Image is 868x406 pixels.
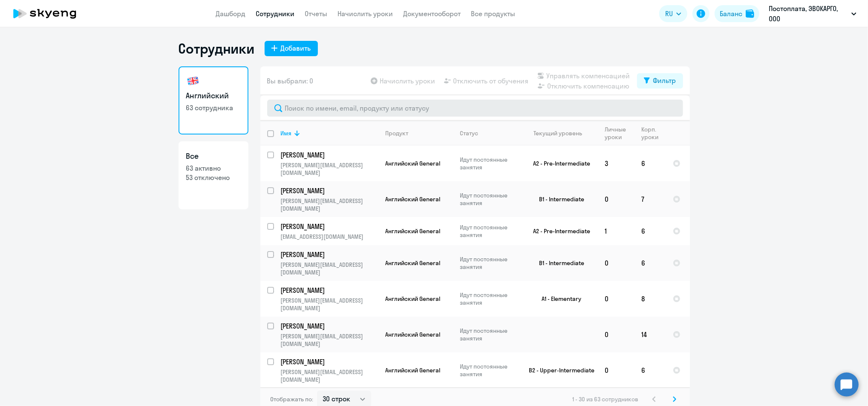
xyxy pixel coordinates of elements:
[519,281,598,317] td: A1 - Elementary
[635,281,666,317] td: 8
[386,331,441,338] span: Английский General
[519,352,598,388] td: B2 - Upper-Intermediate
[519,181,598,217] td: B1 - Intermediate
[460,192,519,207] p: Идут постоянные занятия
[386,195,441,203] span: Английский General
[386,129,453,137] div: Продукт
[271,395,314,403] span: Отображать по:
[460,156,519,171] p: Идут постоянные занятия
[573,395,639,403] span: 1 - 30 из 63 сотрудников
[281,368,378,383] p: [PERSON_NAME][EMAIL_ADDRESS][DOMAIN_NAME]
[338,9,393,18] a: Начислить уроки
[281,250,377,259] p: [PERSON_NAME]
[598,181,635,217] td: 0
[519,217,598,245] td: A2 - Pre-Intermediate
[386,160,441,167] span: Английский General
[460,223,519,239] p: Идут постоянные занятия
[519,146,598,181] td: A2 - Pre-Intermediate
[598,245,635,281] td: 0
[281,332,378,348] p: [PERSON_NAME][EMAIL_ADDRESS][DOMAIN_NAME]
[598,281,635,317] td: 0
[281,222,377,231] p: [PERSON_NAME]
[265,41,318,56] button: Добавить
[281,286,378,295] a: [PERSON_NAME]
[635,352,666,388] td: 6
[386,295,441,303] span: Английский General
[642,126,660,141] div: Корп. уроки
[715,5,759,22] button: Балансbalance
[281,43,311,53] div: Добавить
[605,126,629,141] div: Личные уроки
[460,129,519,137] div: Статус
[281,150,378,160] a: [PERSON_NAME]
[281,186,378,195] a: [PERSON_NAME]
[598,317,635,352] td: 0
[769,3,848,24] p: Постоплата, ЭВОКАРГО, ООО
[179,40,254,57] h1: Сотрудники
[281,357,377,366] p: [PERSON_NAME]
[281,286,377,295] p: [PERSON_NAME]
[386,259,441,267] span: Английский General
[526,129,598,137] div: Текущий уровень
[764,3,861,24] button: Постоплата, ЭВОКАРГО, ООО
[186,163,241,173] p: 63 активно
[746,9,754,18] img: balance
[186,103,241,112] p: 63 сотрудника
[635,217,666,245] td: 6
[281,161,378,177] p: [PERSON_NAME][EMAIL_ADDRESS][DOMAIN_NAME]
[598,352,635,388] td: 0
[637,73,683,89] button: Фильтр
[281,129,292,137] div: Имя
[519,245,598,281] td: B1 - Intermediate
[471,9,516,18] a: Все продукты
[665,9,673,19] span: RU
[186,151,241,162] h3: Все
[305,9,328,18] a: Отчеты
[460,291,519,306] p: Идут постоянные занятия
[179,141,248,209] a: Все63 активно53 отключено
[642,126,666,141] div: Корп. уроки
[256,9,295,18] a: Сотрудники
[720,9,742,19] div: Баланс
[281,222,378,231] a: [PERSON_NAME]
[460,363,519,378] p: Идут постоянные занятия
[281,261,378,276] p: [PERSON_NAME][EMAIL_ADDRESS][DOMAIN_NAME]
[386,227,441,235] span: Английский General
[216,9,246,18] a: Дашборд
[186,173,241,182] p: 53 отключено
[460,327,519,342] p: Идут постоянные занятия
[653,75,676,86] div: Фильтр
[281,197,378,212] p: [PERSON_NAME][EMAIL_ADDRESS][DOMAIN_NAME]
[281,150,377,160] p: [PERSON_NAME]
[635,146,666,181] td: 6
[605,126,634,141] div: Личные уроки
[179,66,248,134] a: Английский63 сотрудника
[533,129,582,137] div: Текущий уровень
[635,245,666,281] td: 6
[281,357,378,366] a: [PERSON_NAME]
[598,146,635,181] td: 3
[281,233,378,240] p: [EMAIL_ADDRESS][DOMAIN_NAME]
[267,76,314,86] span: Вы выбрали: 0
[281,186,377,195] p: [PERSON_NAME]
[267,100,683,117] input: Поиск по имени, email, продукту или статусу
[186,74,200,88] img: english
[281,297,378,312] p: [PERSON_NAME][EMAIL_ADDRESS][DOMAIN_NAME]
[281,321,377,331] p: [PERSON_NAME]
[598,217,635,245] td: 1
[635,181,666,217] td: 7
[404,9,461,18] a: Документооборот
[281,321,378,331] a: [PERSON_NAME]
[386,366,441,374] span: Английский General
[635,317,666,352] td: 14
[460,129,479,137] div: Статус
[281,129,378,137] div: Имя
[460,255,519,271] p: Идут постоянные занятия
[659,5,687,22] button: RU
[281,250,378,259] a: [PERSON_NAME]
[186,90,241,101] h3: Английский
[386,129,409,137] div: Продукт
